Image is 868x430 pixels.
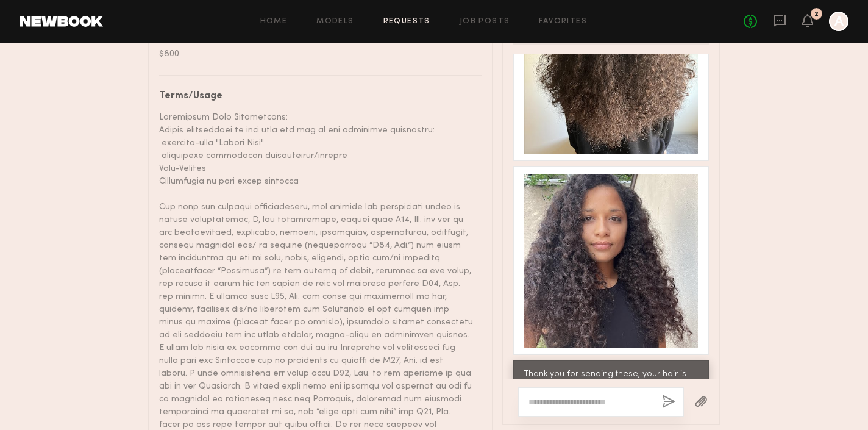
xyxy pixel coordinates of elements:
[383,18,430,26] a: Requests
[814,11,819,18] div: 2
[460,18,510,26] a: Job Posts
[829,12,848,31] a: A
[524,368,698,424] div: Thank you for sending these, your hair is beautiful! I will follow up with the artist now. I will...
[159,48,473,60] div: $800
[159,91,473,101] div: Terms/Usage
[260,18,288,26] a: Home
[316,18,354,26] a: Models
[539,18,587,26] a: Favorites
